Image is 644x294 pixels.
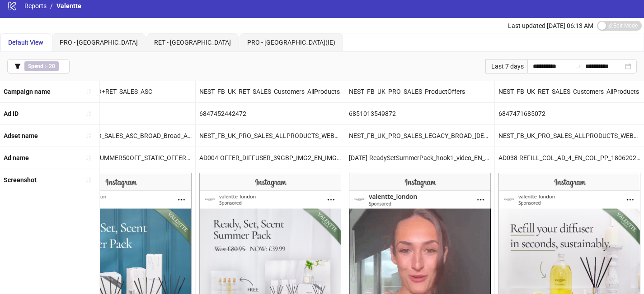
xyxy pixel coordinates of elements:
[60,39,138,46] span: PRO - [GEOGRAPHIC_DATA]
[345,125,494,147] div: NEST_FB_UK_PRO_SALES_LEGACY_BROAD_[DEMOGRAPHIC_DATA]_A+_F_45+_28082025
[485,59,527,73] div: Last 7 days
[574,63,582,70] span: to
[495,125,644,147] div: NEST_FB_UK_PRO_SALES_ALLPRODUCTS_WEBSITEVISITORS_Existing_LapseCustomers_A+_ALLG_18-65_21082025
[14,63,21,69] span: filter
[247,39,335,46] span: PRO - [GEOGRAPHIC_DATA](IE)
[4,88,51,95] b: Campaign name
[23,1,48,11] a: Reports
[4,154,29,161] b: Ad name
[56,2,81,9] span: Valentte
[85,133,92,139] span: sort-ascending
[196,125,345,147] div: NEST_FB_UK_PRO_SALES_ALLPRODUCTS_WEBSITEVISITORS_Existing_LapseCustomers_A+_ALLG_18-65_21082025
[196,103,345,124] div: 6847452442472
[4,110,19,117] b: Ad ID
[495,103,644,124] div: 6847471685072
[508,22,593,29] span: Last updated [DATE] 06:13 AM
[196,81,345,102] div: NEST_FB_UK_RET_SALES_Customers_AllProducts
[495,147,644,169] div: AD038-REFILL_COL_AD_4_EN_COL_PP_18062025_ALLG_CC_SC3_None_ - Copy
[85,177,92,183] span: sort-ascending
[24,61,59,71] span: >
[46,103,195,124] div: 6840931346272
[7,59,70,73] button: Spend > 20
[85,155,92,161] span: sort-ascending
[574,63,582,70] span: swap-right
[495,81,644,102] div: NEST_FB_UK_RET_SALES_Customers_AllProducts
[85,110,92,117] span: sort-ascending
[8,39,43,46] span: Default View
[345,103,494,124] div: 6851013549872
[345,81,494,102] div: NEST_FB_UK_PRO_SALES_ProductOffers
[49,63,55,69] b: 20
[196,147,345,169] div: AD004-OFFER_DIFFUSER_39GBP_IMG2_EN_IMG_DIFFUSER_PP_09072025_ALLG_CC_SC3_None__
[4,176,37,184] b: Screenshot
[154,39,231,46] span: RET - [GEOGRAPHIC_DATA]
[85,88,92,95] span: sort-ascending
[46,147,195,169] div: DIFFUSER_BLUESUMMER50OFF_STATIC_OFFER39_IMG1
[46,81,195,102] div: NEST_FB_UK_PRO+RET_SALES_ASC
[28,63,43,69] b: Spend
[4,132,38,139] b: Adset name
[345,147,494,169] div: [DATE]-ReadySetSummerPack_hook1_video_EN_VID_PP_22082025_ALLG_CC_SC13_None_
[50,1,53,11] li: /
[46,125,195,147] div: NEST_FB_UK_PRO_SALES_ASC_BROAD_Broad_A+_ALLG_18-65_23072025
